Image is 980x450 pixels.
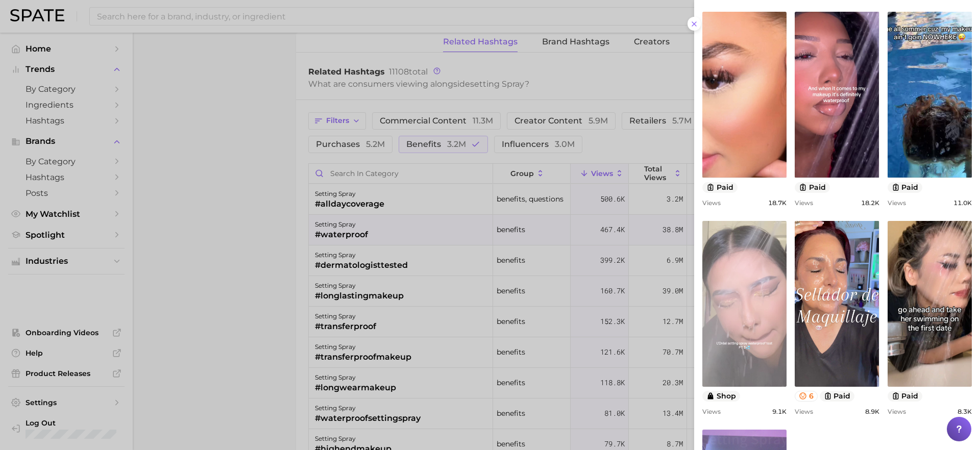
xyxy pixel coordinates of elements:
[861,199,879,207] span: 18.2k
[865,408,879,415] span: 8.9k
[888,408,906,415] span: Views
[795,199,813,207] span: Views
[795,182,830,193] button: paid
[888,182,923,193] button: paid
[702,408,721,415] span: Views
[820,391,855,402] button: paid
[795,408,813,415] span: Views
[702,199,721,207] span: Views
[772,408,787,415] span: 9.1k
[768,199,787,207] span: 18.7k
[888,199,906,207] span: Views
[795,391,818,402] button: 6
[958,408,972,415] span: 8.3k
[702,182,738,193] button: paid
[702,391,740,402] button: shop
[888,391,923,402] button: paid
[953,199,972,207] span: 11.0k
